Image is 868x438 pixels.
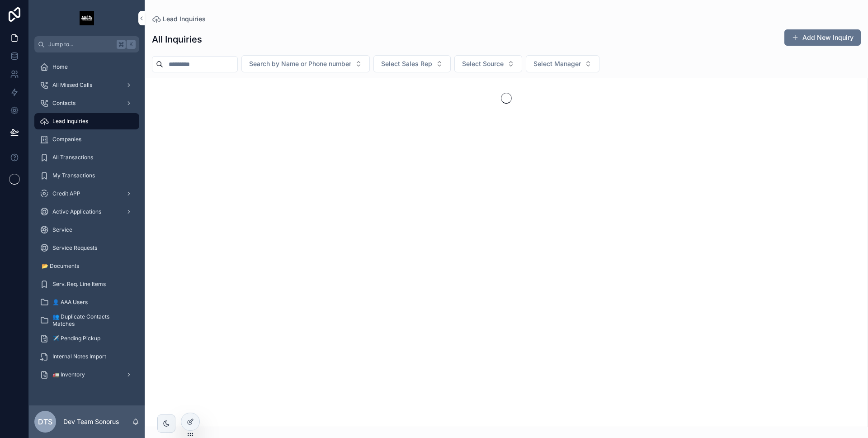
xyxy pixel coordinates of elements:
[34,330,139,347] a: ✈️ Pending Pickup
[80,11,94,25] img: App logo
[152,14,206,24] a: Lead Inquiries
[42,262,79,270] span: 📂 Documents
[52,281,106,288] span: Serv. Req. Line Items
[52,100,75,107] span: Contacts
[29,52,145,395] div: scrollable content
[34,131,139,148] a: Companies
[34,204,139,220] a: Active Applications
[784,29,861,46] button: Add New Inquiry
[52,371,85,378] span: 🚛 Inventory
[63,417,119,426] p: Dev Team Sonorus
[462,59,504,68] span: Select Source
[373,55,451,72] button: Select Button
[34,186,139,202] a: Credit APP
[52,154,93,161] span: All Transactions
[34,294,139,310] a: 👤 AAA Users
[533,59,581,68] span: Select Manager
[34,240,139,256] a: Service Requests
[34,258,139,274] a: 📂 Documents
[52,313,130,328] span: 👥 Duplicate Contacts Matches
[52,172,95,179] span: My Transactions
[38,416,52,427] span: DTS
[34,36,139,52] button: Jump to...K
[127,41,135,48] span: K
[52,190,80,197] span: Credit APP
[52,226,72,233] span: Service
[163,14,206,24] span: Lead Inquiries
[34,312,139,328] a: 👥 Duplicate Contacts Matches
[34,367,139,383] a: 🚛 Inventory
[48,41,113,48] span: Jump to...
[34,59,139,75] a: Home
[52,63,68,71] span: Home
[152,33,202,46] h1: All Inquiries
[52,335,100,342] span: ✈️ Pending Pickup
[381,59,432,68] span: Select Sales Rep
[34,95,139,111] a: Contacts
[34,167,139,184] a: My Transactions
[52,118,88,125] span: Lead Inquiries
[52,208,101,215] span: Active Applications
[249,59,351,68] span: Search by Name or Phone number
[52,81,92,89] span: All Missed Calls
[526,55,599,72] button: Select Button
[52,244,97,252] span: Service Requests
[34,276,139,292] a: Serv. Req. Line Items
[34,348,139,365] a: Internal Notes Import
[454,55,522,72] button: Select Button
[241,55,370,72] button: Select Button
[52,136,81,143] span: Companies
[34,222,139,238] a: Service
[34,149,139,166] a: All Transactions
[52,353,106,360] span: Internal Notes Import
[34,113,139,129] a: Lead Inquiries
[34,77,139,93] a: All Missed Calls
[52,299,88,306] span: 👤 AAA Users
